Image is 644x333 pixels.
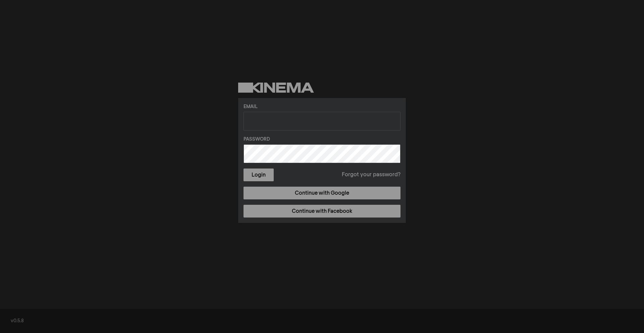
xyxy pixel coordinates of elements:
div: v0.5.8 [11,318,633,325]
label: Password [244,136,400,143]
label: Email [244,103,400,110]
a: Continue with Google [244,187,400,199]
a: Continue with Facebook [244,205,400,218]
button: Login [244,169,274,181]
a: Forgot your password? [342,171,400,179]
